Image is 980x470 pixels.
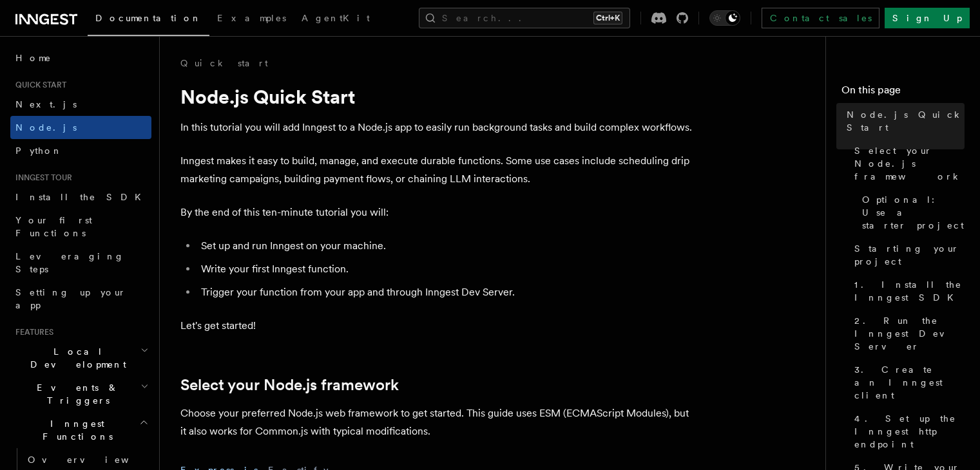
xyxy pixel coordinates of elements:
a: 1. Install the Inngest SDK [849,273,965,309]
a: Node.js Quick Start [841,103,965,139]
span: 4. Set up the Inngest http endpoint [854,412,965,451]
span: Select your Node.js framework [854,144,965,183]
button: Search...Ctrl+K [419,8,630,28]
a: Select your Node.js framework [849,139,965,188]
a: Examples [209,4,294,35]
span: Local Development [10,345,140,371]
a: Quick start [180,57,268,70]
a: AgentKit [294,4,378,35]
span: Examples [217,13,286,23]
p: Let's get started! [180,317,696,335]
span: Home [15,52,52,64]
a: Node.js [10,116,151,139]
span: Inngest tour [10,173,72,183]
a: Your first Functions [10,209,151,245]
a: Starting your project [849,237,965,273]
p: Inngest makes it easy to build, manage, and execute durable functions. Some use cases include sch... [180,152,696,188]
a: 4. Set up the Inngest http endpoint [849,407,965,456]
h1: Node.js Quick Start [180,85,696,108]
kbd: Ctrl+K [593,12,622,24]
span: Node.js Quick Start [847,108,965,134]
a: Next.js [10,93,151,116]
span: AgentKit [302,13,370,23]
span: 1. Install the Inngest SDK [854,278,965,304]
a: Install the SDK [10,185,151,209]
span: Documentation [95,13,202,23]
button: Toggle dark mode [709,10,740,26]
a: Sign Up [885,8,970,28]
a: Contact sales [762,8,879,28]
span: Node.js [15,122,77,133]
a: Documentation [88,4,209,36]
span: Starting your project [854,242,965,268]
p: By the end of this ten-minute tutorial you will: [180,203,696,221]
a: Setting up your app [10,281,151,317]
span: Leveraging Steps [15,251,124,274]
h4: On this page [841,82,965,103]
button: Local Development [10,340,151,376]
a: 3. Create an Inngest client [849,358,965,407]
button: Inngest Functions [10,412,151,448]
span: Setting up your app [15,287,126,310]
p: In this tutorial you will add Inngest to a Node.js app to easily run background tasks and build c... [180,118,696,136]
span: Features [10,327,53,337]
span: Next.js [15,99,77,109]
span: 2. Run the Inngest Dev Server [854,314,965,353]
span: Overview [28,455,160,465]
span: Optional: Use a starter project [862,193,965,232]
li: Write your first Inngest function. [197,260,696,278]
span: Your first Functions [15,215,92,238]
p: Choose your preferred Node.js web framework to get started. This guide uses ESM (ECMAScript Modul... [180,404,696,440]
span: Inngest Functions [10,417,139,443]
span: 3. Create an Inngest client [854,363,965,402]
a: Home [10,46,151,70]
span: Python [15,146,62,156]
a: Leveraging Steps [10,245,151,281]
a: Optional: Use a starter project [857,188,965,237]
span: Quick start [10,80,66,90]
a: Python [10,139,151,162]
span: Events & Triggers [10,381,140,407]
button: Events & Triggers [10,376,151,412]
a: Select your Node.js framework [180,376,399,394]
span: Install the SDK [15,192,149,202]
li: Set up and run Inngest on your machine. [197,237,696,255]
a: 2. Run the Inngest Dev Server [849,309,965,358]
li: Trigger your function from your app and through Inngest Dev Server. [197,283,696,301]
